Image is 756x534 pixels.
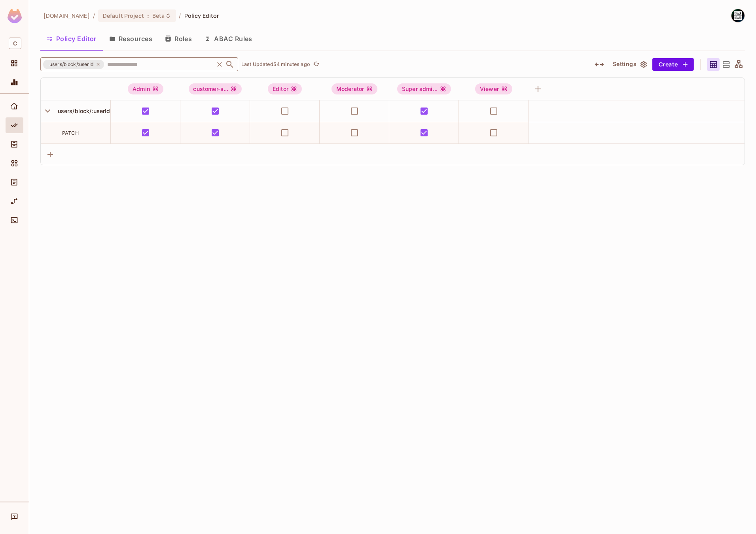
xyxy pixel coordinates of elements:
button: Roles [159,29,198,49]
div: Editor [268,83,302,94]
li: / [93,12,95,19]
div: Viewer [475,83,512,94]
span: customer-support [189,83,242,94]
div: Workspace: chalkboard.io [6,34,23,52]
button: refresh [312,60,321,69]
span: Click to refresh data [310,60,321,69]
div: Directory [6,136,23,152]
img: SReyMgAAAABJRU5ErkJggg== [8,9,22,23]
div: users/block/:userId [43,60,104,69]
div: Audit Log [6,174,23,190]
span: users/block/:userId [55,108,110,114]
button: Settings [610,58,649,71]
span: C [9,38,21,49]
button: Open [224,59,235,70]
div: Policy [6,117,23,133]
div: customer-s... [189,83,242,94]
li: / [179,12,181,19]
div: Elements [6,155,23,171]
button: Create [652,58,694,71]
p: Last Updated 54 minutes ago [241,61,310,68]
button: ABAC Rules [198,29,259,49]
button: Resources [103,29,159,49]
span: Beta [152,12,165,19]
button: Clear [214,59,225,70]
button: Policy Editor [40,29,103,49]
div: Moderator [332,83,377,94]
div: Admin [128,83,163,94]
span: PATCH [62,130,79,136]
span: Super admin [397,83,451,94]
div: Help & Updates [6,509,23,525]
span: : [147,13,150,19]
span: refresh [313,60,320,68]
div: Projects [6,55,23,71]
span: users/block/:userId [45,60,98,68]
div: Home [6,98,23,114]
div: Monitoring [6,74,23,90]
div: URL Mapping [6,193,23,209]
span: Policy Editor [184,12,219,19]
span: Default Project [103,12,144,19]
span: the active workspace [44,12,90,19]
div: Super admi... [397,83,451,94]
div: Connect [6,212,23,228]
img: William Connelly [731,9,745,22]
